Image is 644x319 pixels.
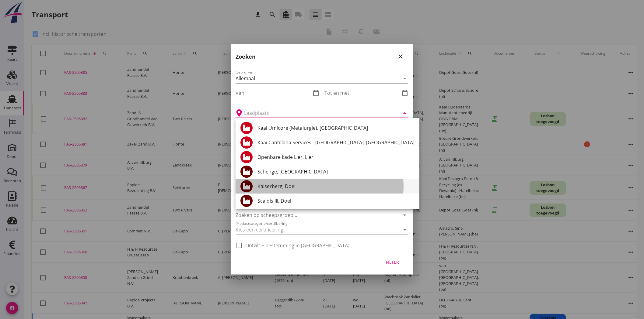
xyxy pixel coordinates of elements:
div: Kaiserberg, Doel [257,183,415,190]
i: arrow_drop_down [401,109,408,117]
input: Tot en met [324,88,400,98]
i: date_range [312,89,320,97]
input: Laadplaats [244,108,391,118]
i: arrow_drop_down [401,226,408,233]
input: Van [236,88,311,98]
div: Kaai Cantillana Services - [GEOGRAPHIC_DATA], [GEOGRAPHIC_DATA] [257,139,415,146]
button: Filter [379,256,406,267]
div: Schenge, [GEOGRAPHIC_DATA] [257,168,415,175]
div: Allemaal [236,76,255,81]
i: close [397,53,404,60]
h2: Zoeken [236,53,256,61]
div: Filter [384,259,401,265]
div: Kaai Umicore (Metalurgie), [GEOGRAPHIC_DATA] [257,124,415,132]
label: Ontzilt + bestemming in [GEOGRAPHIC_DATA] [245,242,349,249]
i: arrow_drop_down [401,75,408,82]
i: arrow_drop_down [401,211,408,219]
i: date_range [401,89,408,97]
div: Scaldis III, Doel [257,197,415,204]
div: Openbare kade Lier, Lier [257,153,415,161]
